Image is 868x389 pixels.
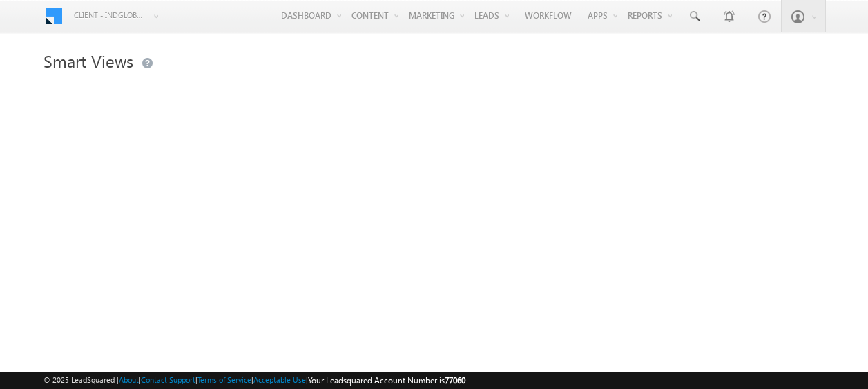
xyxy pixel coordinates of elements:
[197,375,251,384] a: Terms of Service
[308,375,465,386] span: Your Leadsquared Account Number is
[74,8,146,22] span: Client - indglobal1 (77060)
[141,375,195,384] a: Contact Support
[44,50,133,72] span: Smart Views
[119,375,139,384] a: About
[253,375,306,384] a: Acceptable Use
[445,375,465,386] span: 77060
[44,374,465,387] span: © 2025 LeadSquared | | | | |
